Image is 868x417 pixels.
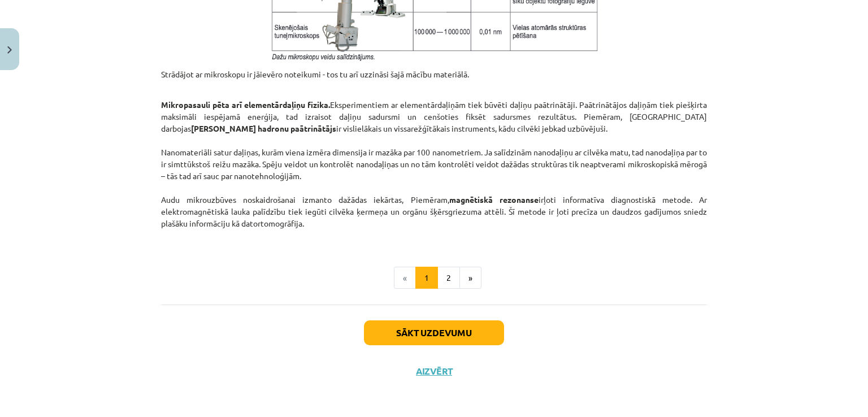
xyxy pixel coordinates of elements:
img: icon-close-lesson-0947bae3869378f0d4975bcd49f059093ad1ed9edebbc8119c70593378902aed.svg [7,46,12,54]
strong: magnētiskā rezonanse [449,194,539,205]
nav: Page navigation example [161,267,707,289]
button: Sākt uzdevumu [364,320,504,345]
p: Strādājot ar mikroskopu ir jāievēro noteikumi - tos tu arī uzzināsi šajā mācību materiālā. [161,68,707,80]
button: 1 [415,267,438,289]
strong: [PERSON_NAME] hadronu paātrinātājs [191,123,336,133]
strong: arī elementārdaļiņu fizika. [232,99,330,110]
button: 2 [437,267,460,289]
button: Aizvērt [413,366,455,377]
button: » [459,267,481,289]
strong: Mikropasauli pēta [161,99,229,110]
p: Eksperimentiem ar elementārdaļiņām tiek būvēti daļiņu paātrinātāji. Paātrinātājos daļiņām tiek pi... [161,87,707,241]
